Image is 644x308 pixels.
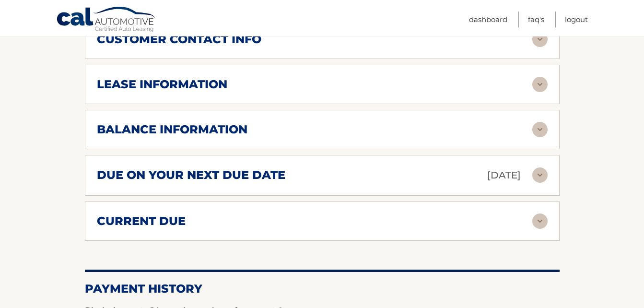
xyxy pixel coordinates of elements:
[469,12,507,27] a: Dashboard
[97,168,285,182] h2: due on your next due date
[565,12,588,27] a: Logout
[97,32,261,47] h2: customer contact info
[532,32,548,47] img: accordion-rest.svg
[532,213,548,229] img: accordion-rest.svg
[532,122,548,137] img: accordion-rest.svg
[528,12,544,27] a: FAQ's
[85,282,560,296] h2: Payment History
[97,77,227,92] h2: lease information
[487,167,521,184] p: [DATE]
[97,122,247,137] h2: balance information
[532,77,548,92] img: accordion-rest.svg
[532,167,548,183] img: accordion-rest.svg
[56,6,157,34] a: Cal Automotive
[97,214,186,228] h2: current due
